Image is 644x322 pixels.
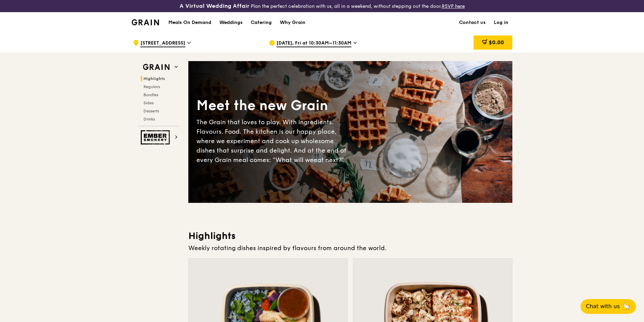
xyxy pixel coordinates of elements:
[196,117,350,165] div: The Grain that loves to play. With ingredients. Flavours. Food. The kitchen is our happy place, w...
[247,12,276,33] a: Catering
[188,230,512,242] h3: Highlights
[455,12,490,33] a: Contact us
[489,39,504,46] span: $0.00
[180,3,249,9] h3: A Virtual Wedding Affair
[442,3,465,9] a: RSVP here
[586,302,620,311] span: Chat with us
[215,12,247,33] a: Weddings
[143,117,155,122] span: Drinks
[251,12,272,33] div: Catering
[143,92,158,97] span: Bundles
[622,302,630,311] span: 🦙
[140,40,185,47] span: [STREET_ADDRESS]
[141,61,172,73] img: Grain web logo
[128,3,516,9] div: Plan the perfect celebration with us, all in a weekend, without stepping out the door.
[280,12,305,33] div: Why Grain
[143,101,154,105] span: Sides
[132,12,159,32] a: GrainGrain
[143,109,159,113] span: Desserts
[141,130,172,144] img: Ember Smokery web logo
[143,76,165,81] span: Highlights
[314,156,344,164] span: eat next?”
[132,19,159,25] img: Grain
[276,40,351,47] span: [DATE], Fri at 10:30AM–11:30AM
[143,84,160,89] span: Regulars
[276,12,310,33] a: Why Grain
[196,97,350,115] div: Meet the new Grain
[581,299,636,314] button: Chat with us🦙
[490,12,512,33] a: Log in
[219,12,243,33] div: Weddings
[168,19,211,26] h1: Meals On Demand
[188,243,512,253] div: Weekly rotating dishes inspired by flavours from around the world.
